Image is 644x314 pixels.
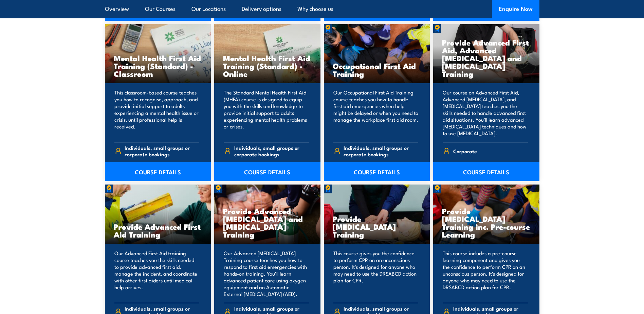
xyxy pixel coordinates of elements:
h3: Occupational First Aid Training [333,62,421,77]
p: Our course on Advanced First Aid, Advanced [MEDICAL_DATA], and [MEDICAL_DATA] teaches you the ski... [443,89,528,137]
h3: Mental Health First Aid Training (Standard) - Classroom [114,54,202,77]
h3: Provide [MEDICAL_DATA] Training [333,215,421,238]
p: Our Occupational First Aid Training course teaches you how to handle first aid emergencies when h... [333,89,419,137]
span: Individuals, small groups or corporate bookings [125,144,199,157]
h3: Provide Advanced First Aid, Advanced [MEDICAL_DATA] and [MEDICAL_DATA] Training [442,38,531,77]
p: The Standard Mental Health First Aid (MHFA) course is designed to equip you with the skills and k... [224,89,309,137]
h3: Mental Health First Aid Training (Standard) - Online [223,54,312,77]
p: This course includes a pre-course learning component and gives you the confidence to perform CPR ... [443,250,528,297]
a: COURSE DETAILS [433,162,539,181]
p: This course gives you the confidence to perform CPR on an unconscious person. It's designed for a... [333,250,419,297]
a: COURSE DETAILS [214,162,320,181]
a: COURSE DETAILS [324,162,430,181]
span: Individuals, small groups or corporate bookings [344,144,418,157]
a: COURSE DETAILS [105,162,211,181]
h3: Provide Advanced [MEDICAL_DATA] and [MEDICAL_DATA] Training [223,207,312,238]
p: This classroom-based course teaches you how to recognise, approach, and provide initial support t... [114,89,200,137]
span: Individuals, small groups or corporate bookings [234,144,309,157]
p: Our Advanced First Aid training course teaches you the skills needed to provide advanced first ai... [114,250,200,297]
h3: Provide [MEDICAL_DATA] Training inc. Pre-course Learning [442,207,531,238]
p: Our Advanced [MEDICAL_DATA] Training course teaches you how to respond to first aid emergencies w... [224,250,309,297]
h3: Provide Advanced First Aid Training [114,223,202,238]
span: Corporate [453,146,477,156]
